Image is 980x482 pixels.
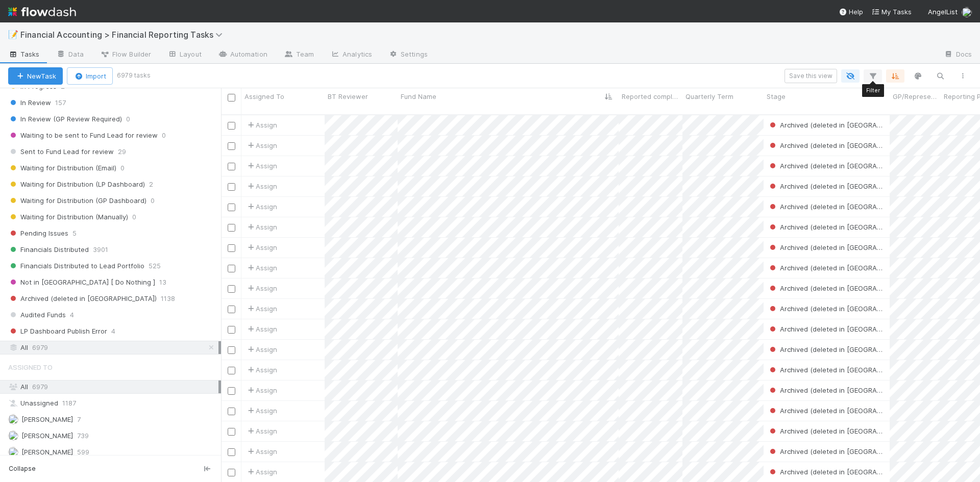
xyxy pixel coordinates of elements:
div: Assign [246,446,277,456]
small: 6979 tasks [117,71,151,80]
span: 3901 [93,243,108,256]
div: Archived (deleted in [GEOGRAPHIC_DATA]) [768,303,885,314]
span: Assign [246,385,277,395]
div: Archived (deleted in [GEOGRAPHIC_DATA]) [768,365,885,375]
span: Archived (deleted in [GEOGRAPHIC_DATA]) [768,162,916,170]
span: Assign [246,201,277,212]
span: 13 [159,276,166,289]
span: Assigned To [8,357,53,377]
input: Toggle Row Selected [228,408,235,415]
input: Toggle Row Selected [228,204,235,211]
span: Archived (deleted in [GEOGRAPHIC_DATA]) [768,121,916,129]
span: Archived (deleted in [GEOGRAPHIC_DATA]) [768,264,916,272]
span: 1138 [161,292,175,305]
div: Archived (deleted in [GEOGRAPHIC_DATA]) [768,161,885,171]
span: Archived (deleted in [GEOGRAPHIC_DATA]) [768,202,916,211]
span: Stage [767,91,786,102]
img: logo-inverted-e16ddd16eac7371096b0.svg [8,3,76,20]
span: 0 [126,113,130,125]
a: Data [48,47,92,63]
div: Archived (deleted in [GEOGRAPHIC_DATA]) [768,385,885,395]
span: Archived (deleted in [GEOGRAPHIC_DATA]) [768,386,916,394]
a: My Tasks [871,7,912,17]
span: 📝 [8,30,18,39]
div: Unassigned [8,397,218,410]
span: Archived (deleted in [GEOGRAPHIC_DATA]) [768,243,916,251]
div: Archived (deleted in [GEOGRAPHIC_DATA]) [768,426,885,436]
span: Assign [246,222,277,232]
span: In Review [8,96,51,109]
span: Assign [246,120,277,130]
span: AngelList [928,8,958,16]
div: Archived (deleted in [GEOGRAPHIC_DATA]) [768,140,885,150]
a: Layout [159,47,210,63]
input: Toggle Row Selected [228,183,235,191]
span: Financials Distributed [8,243,89,256]
button: Save this view [785,69,837,83]
span: [PERSON_NAME] [21,448,73,456]
div: Assign [246,467,277,477]
span: Waiting for Distribution (Email) [8,162,116,174]
a: Settings [380,47,436,63]
img: avatar_17610dbf-fae2-46fa-90b6-017e9223b3c9.png [8,414,18,424]
span: 29 [118,145,126,158]
input: Toggle All Rows Selected [228,94,235,102]
div: Archived (deleted in [GEOGRAPHIC_DATA]) [768,120,885,130]
span: GP/Representative wants to review [893,91,938,102]
input: Toggle Row Selected [228,265,235,272]
span: BT Reviewer [328,91,368,102]
span: Reported completed by [622,91,680,102]
span: Fund Name [401,91,436,102]
span: Assign [246,140,277,150]
span: 1187 [62,397,76,410]
span: Archived (deleted in [GEOGRAPHIC_DATA]) [768,325,916,333]
span: Waiting for Distribution (Manually) [8,211,128,223]
input: Toggle Row Selected [228,122,235,130]
span: [PERSON_NAME] [21,415,73,423]
span: Assign [246,344,277,354]
span: 599 [77,446,89,459]
div: Archived (deleted in [GEOGRAPHIC_DATA]) [768,446,885,456]
a: Automation [210,47,276,63]
input: Toggle Row Selected [228,163,235,170]
span: Archived (deleted in [GEOGRAPHIC_DATA]) [768,468,916,476]
span: 0 [132,211,136,223]
span: Flow Builder [100,49,151,59]
img: avatar_c0d2ec3f-77e2-40ea-8107-ee7bdb5edede.png [962,7,972,17]
span: Assign [246,181,277,191]
span: 525 [149,260,161,272]
span: Quarterly Term [685,91,733,102]
span: Assign [246,161,277,171]
span: 0 [162,129,166,142]
span: In Review (GP Review Required) [8,113,122,125]
span: 5 [72,227,77,240]
span: 6979 [32,341,48,354]
span: Archived (deleted in [GEOGRAPHIC_DATA]) [768,223,916,231]
input: Toggle Row Selected [228,224,235,232]
span: Waiting for Distribution (LP Dashboard) [8,178,145,191]
span: Assign [246,426,277,436]
div: Assign [246,283,277,293]
span: Collapse [9,464,36,473]
span: Archived (deleted in [GEOGRAPHIC_DATA]) [768,427,916,435]
div: Archived (deleted in [GEOGRAPHIC_DATA]) [768,324,885,334]
span: Archived (deleted in [GEOGRAPHIC_DATA]) [768,284,916,292]
span: Tasks [8,49,40,59]
span: Archived (deleted in [GEOGRAPHIC_DATA]) [768,407,916,415]
span: Assign [246,324,277,334]
div: All [8,380,218,393]
input: Toggle Row Selected [228,326,235,334]
span: Financials Distributed to Lead Portfolio [8,260,144,272]
input: Toggle Row Selected [228,285,235,293]
span: Assigned To [244,91,284,102]
div: Archived (deleted in [GEOGRAPHIC_DATA]) [768,344,885,354]
span: Assign [246,263,277,273]
span: 739 [77,429,89,442]
span: Archived (deleted in [GEOGRAPHIC_DATA]) [768,141,916,149]
span: Assign [246,405,277,416]
div: Archived (deleted in [GEOGRAPHIC_DATA]) [768,467,885,477]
